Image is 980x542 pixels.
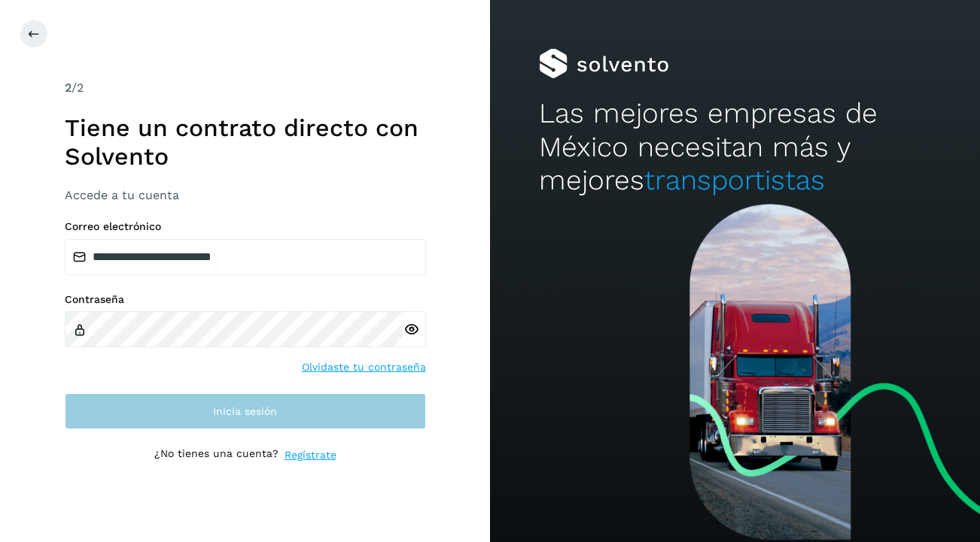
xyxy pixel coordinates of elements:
h3: Accede a tu cuenta [65,188,426,202]
button: Inicia sesión [65,393,426,429]
p: ¿No tienes una cuenta? [154,447,278,463]
h2: Las mejores empresas de México necesitan más y mejores [539,97,931,197]
h1: Tiene un contrato directo con Solvento [65,114,426,171]
a: Regístrate [285,447,336,463]
a: Olvidaste tu contraseña [302,359,426,375]
span: transportistas [644,164,825,196]
label: Correo electrónico [65,220,426,233]
div: /2 [65,79,426,97]
span: 2 [65,80,72,95]
span: Inicia sesión [213,406,277,416]
label: Contraseña [65,293,426,306]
